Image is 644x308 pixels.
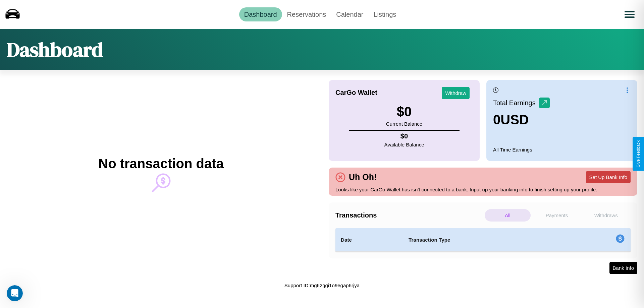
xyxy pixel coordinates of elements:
[331,7,368,21] a: Calendar
[284,281,360,290] p: Support ID: mg62ggi1o9egap6rjya
[609,262,637,274] button: Bank Info
[239,7,282,21] a: Dashboard
[386,104,422,119] h3: $ 0
[345,172,380,182] h4: Uh Oh!
[586,171,631,183] button: Set Up Bank Info
[7,285,23,301] iframe: Intercom live chat
[386,119,422,128] p: Current Balance
[620,5,639,24] button: Open menu
[493,112,550,127] h3: 0 USD
[7,36,103,63] h1: Dashboard
[335,89,377,97] h4: CarGo Wallet
[493,145,631,154] p: All Time Earnings
[98,156,223,171] h2: No transaction data
[335,185,631,194] p: Looks like your CarGo Wallet has isn't connected to a bank. Input up your banking info to finish ...
[341,236,398,244] h4: Date
[442,87,470,99] button: Withdraw
[335,228,631,252] table: simple table
[534,209,580,222] p: Payments
[335,211,483,219] h4: Transactions
[282,7,331,21] a: Reservations
[384,140,424,149] p: Available Balance
[493,97,539,109] p: Total Earnings
[384,132,424,140] h4: $ 0
[368,7,401,21] a: Listings
[583,209,629,222] p: Withdraws
[409,236,561,244] h4: Transaction Type
[485,209,531,222] p: All
[636,140,641,168] div: Give Feedback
